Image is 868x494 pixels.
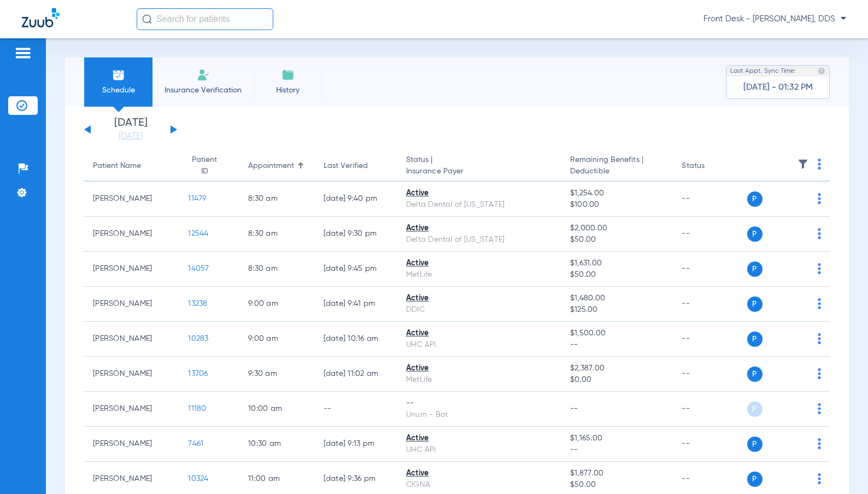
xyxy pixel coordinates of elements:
[92,85,144,96] span: Schedule
[813,441,868,494] iframe: Chat Widget
[747,437,763,452] span: P
[570,479,665,491] span: $50.00
[315,182,397,217] td: [DATE] 9:40 PM
[818,228,821,239] img: group-dot-blue.svg
[406,433,553,444] div: Active
[747,472,763,487] span: P
[570,293,665,304] span: $1,480.00
[570,304,665,316] span: $125.00
[673,357,747,392] td: --
[188,154,221,177] div: Patient ID
[673,392,747,427] td: --
[673,151,747,182] th: Status
[818,438,821,449] img: group-dot-blue.svg
[188,335,208,342] span: 10283
[188,195,206,202] span: 11479
[239,357,314,392] td: 9:30 AM
[673,427,747,462] td: --
[570,188,665,199] span: $1,254.00
[406,188,553,199] div: Active
[188,300,207,307] span: 13238
[406,258,553,269] div: Active
[406,409,553,421] div: Unum - Bot
[197,68,210,82] img: Manual Insurance Verification
[818,159,821,170] img: group-dot-blue.svg
[673,182,747,217] td: --
[142,14,152,24] img: Search Icon
[315,427,397,462] td: [DATE] 9:13 PM
[84,357,179,392] td: [PERSON_NAME]
[673,217,747,252] td: --
[315,217,397,252] td: [DATE] 9:30 PM
[84,322,179,357] td: [PERSON_NAME]
[406,304,553,316] div: DDIC
[84,392,179,427] td: [PERSON_NAME]
[14,47,32,60] img: hamburger-icon
[406,468,553,479] div: Active
[84,217,179,252] td: [PERSON_NAME]
[570,444,665,456] span: --
[93,160,171,172] div: Patient Name
[818,368,821,379] img: group-dot-blue.svg
[239,252,314,287] td: 8:30 AM
[570,269,665,281] span: $50.00
[570,339,665,351] span: --
[137,8,273,30] input: Search for patients
[239,217,314,252] td: 8:30 AM
[570,328,665,339] span: $1,500.00
[93,160,141,172] div: Patient Name
[188,405,206,412] span: 11180
[747,191,763,207] span: P
[818,263,821,274] img: group-dot-blue.svg
[239,427,314,462] td: 10:30 AM
[84,427,179,462] td: [PERSON_NAME]
[262,85,314,96] span: History
[315,357,397,392] td: [DATE] 11:02 AM
[570,223,665,234] span: $2,000.00
[570,468,665,479] span: $1,877.00
[239,182,314,217] td: 8:30 AM
[406,363,553,374] div: Active
[570,363,665,374] span: $2,387.00
[315,287,397,322] td: [DATE] 9:41 PM
[818,67,825,75] img: last sync help info
[84,287,179,322] td: [PERSON_NAME]
[561,151,673,182] th: Remaining Benefits |
[747,297,763,312] span: P
[818,298,821,309] img: group-dot-blue.svg
[324,160,389,172] div: Last Verified
[570,166,665,177] span: Deductible
[112,68,125,82] img: Schedule
[84,182,179,217] td: [PERSON_NAME]
[84,252,179,287] td: [PERSON_NAME]
[406,328,553,339] div: Active
[239,392,314,427] td: 10:00 AM
[570,405,578,412] span: --
[673,322,747,357] td: --
[98,118,163,142] li: [DATE]
[239,287,314,322] td: 9:00 AM
[406,199,553,211] div: Delta Dental of [US_STATE]
[570,199,665,211] span: $100.00
[406,293,553,304] div: Active
[406,269,553,281] div: MetLife
[673,252,747,287] td: --
[188,370,208,377] span: 13706
[315,322,397,357] td: [DATE] 10:16 AM
[570,374,665,386] span: $0.00
[743,82,813,93] span: [DATE] - 01:32 PM
[406,374,553,386] div: MetLife
[406,398,553,409] div: --
[406,166,553,177] span: Insurance Payer
[315,392,397,427] td: --
[703,14,846,25] span: Front Desk - [PERSON_NAME], DDS
[22,8,60,27] img: Zuub Logo
[673,287,747,322] td: --
[98,131,163,142] a: [DATE]
[406,444,553,456] div: UHC API
[188,230,208,237] span: 12544
[406,479,553,491] div: CIGNA
[570,234,665,246] span: $50.00
[248,160,306,172] div: Appointment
